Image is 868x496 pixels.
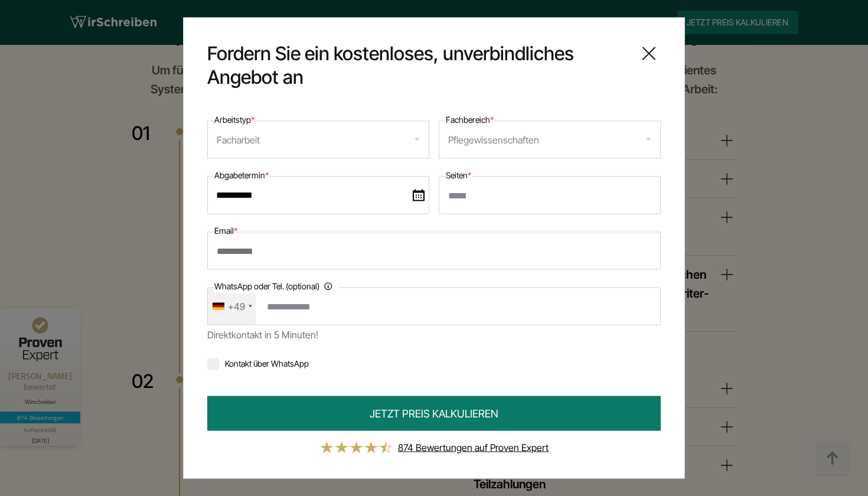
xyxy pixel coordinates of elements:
label: Seiten [446,168,471,182]
label: Email [214,224,237,238]
span: Fordern Sie ein kostenloses, unverbindliches Angebot an [207,42,628,89]
a: 874 Bewertungen auf Proven Expert [398,442,549,453]
img: date [413,190,425,201]
input: date [207,177,429,214]
label: Abgabetermin [214,168,269,182]
div: Direktkontakt in 5 Minuten! [207,325,661,344]
div: +49 [228,297,245,316]
div: Telephone country code [208,288,256,325]
label: Fachbereich [446,113,494,127]
label: Arbeitstyp [214,113,254,127]
label: Kontakt über WhatsApp [207,358,309,368]
span: JETZT PREIS KALKULIEREN [370,406,498,422]
button: JETZT PREIS KALKULIEREN [207,396,661,431]
div: Facharbeit [217,130,260,149]
label: WhatsApp oder Tel. (optional) [214,279,338,293]
div: Pflegewissenschaften [448,130,539,149]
